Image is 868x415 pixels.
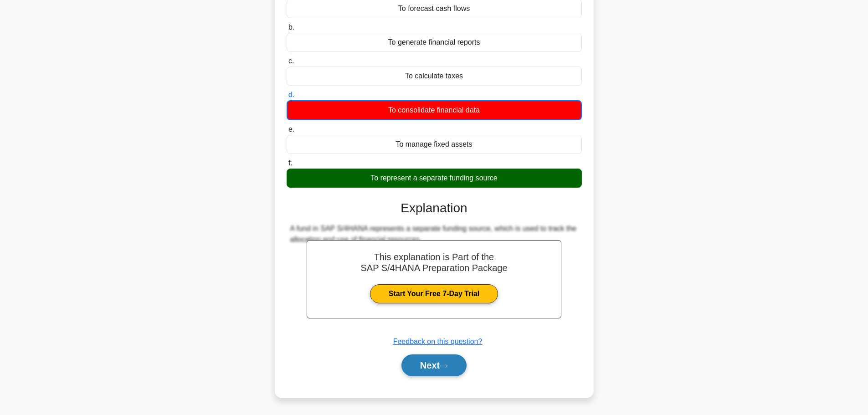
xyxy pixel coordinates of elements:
span: c. [288,57,294,65]
div: To calculate taxes [287,67,582,86]
h3: Explanation [292,200,576,216]
a: Feedback on this question? [393,338,483,345]
div: A fund in SAP S/4HANA represents a separate funding source, which is used to track the allocation... [290,223,578,245]
div: To consolidate financial data [287,100,582,120]
div: To generate financial reports [287,33,582,52]
div: To represent a separate funding source [287,169,582,188]
a: Start Your Free 7-Day Trial [370,284,498,303]
span: f. [288,159,293,167]
div: To manage fixed assets [287,135,582,154]
span: e. [288,125,294,133]
span: b. [288,23,294,31]
button: Next [401,354,467,376]
span: d. [288,91,294,98]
